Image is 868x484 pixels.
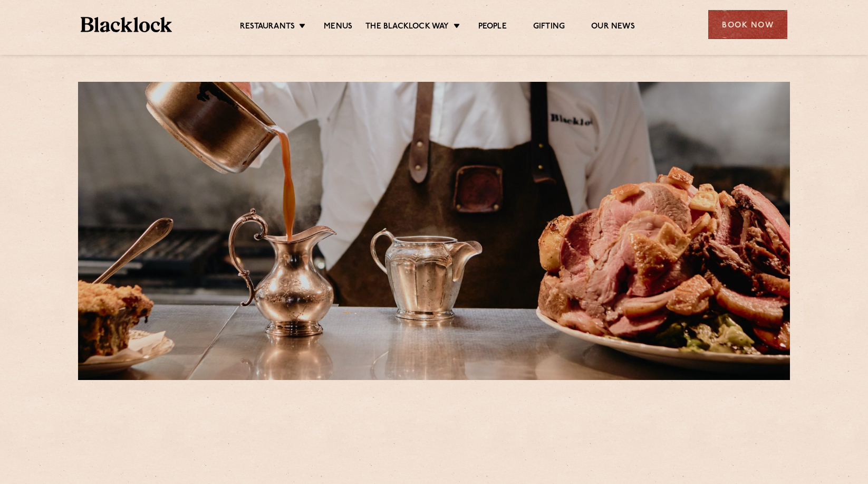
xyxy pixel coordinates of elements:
div: Book Now [708,10,787,39]
a: The Blacklock Way [365,22,449,33]
img: BL_Textured_Logo-footer-cropped.svg [81,17,172,32]
a: People [478,22,507,33]
a: Our News [591,22,635,33]
a: Gifting [533,22,565,33]
a: Restaurants [240,22,295,33]
a: Menus [324,22,352,33]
